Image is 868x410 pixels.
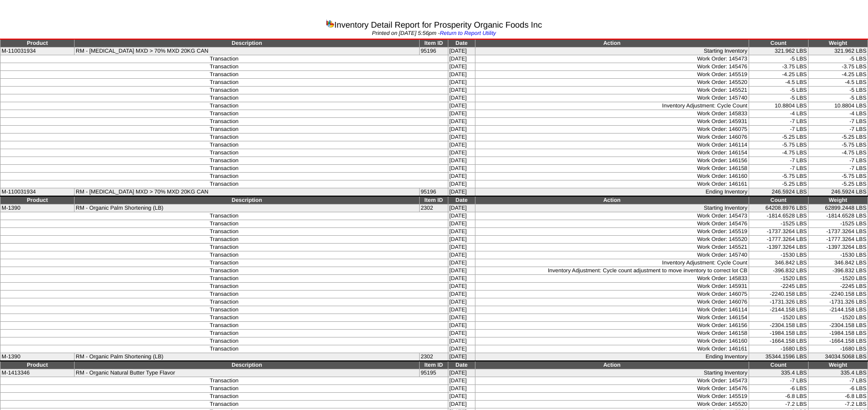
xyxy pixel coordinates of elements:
[419,196,448,204] td: Item ID
[475,393,749,401] td: Work Order: 145519
[808,385,867,393] td: -6 LBS
[475,306,749,314] td: Work Order: 146114
[749,212,808,220] td: -1814.6528 LBS
[808,228,867,236] td: -1737.3264 LBS
[75,369,420,377] td: RM - Organic Natural Butter Type Flavor
[448,188,475,197] td: [DATE]
[475,322,749,330] td: Work Order: 146156
[808,102,867,110] td: 10.8804 LBS
[475,267,749,275] td: Inventory Adjustment: Cycle count adjustment to move inventory to correct lot CB
[448,401,475,408] td: [DATE]
[808,157,867,165] td: -7 LBS
[475,228,749,236] td: Work Order: 145519
[448,47,475,55] td: [DATE]
[448,283,475,291] td: [DATE]
[808,94,867,102] td: -5 LBS
[448,71,475,79] td: [DATE]
[448,361,475,369] td: Date
[475,118,749,126] td: Work Order: 145931
[808,149,867,157] td: -4.75 LBS
[475,126,749,134] td: Work Order: 146075
[1,298,448,306] td: Transaction
[448,228,475,236] td: [DATE]
[475,369,749,377] td: Starting Inventory
[808,71,867,79] td: -4.25 LBS
[808,244,867,251] td: -1397.3264 LBS
[1,322,448,330] td: Transaction
[749,165,808,173] td: -7 LBS
[749,377,808,385] td: -7 LBS
[419,361,448,369] td: Item ID
[1,377,448,385] td: Transaction
[1,165,448,173] td: Transaction
[448,110,475,118] td: [DATE]
[475,47,749,55] td: Starting Inventory
[749,94,808,102] td: -5 LBS
[475,244,749,251] td: Work Order: 145521
[475,291,749,298] td: Work Order: 146075
[1,259,448,267] td: Transaction
[448,134,475,141] td: [DATE]
[448,55,475,63] td: [DATE]
[1,102,448,110] td: Transaction
[749,361,808,369] td: Count
[749,236,808,244] td: -1777.3264 LBS
[808,212,867,220] td: -1814.6528 LBS
[1,345,448,353] td: Transaction
[749,306,808,314] td: -2144.158 LBS
[475,165,749,173] td: Work Order: 146158
[749,173,808,180] td: -5.75 LBS
[749,228,808,236] td: -1737.3264 LBS
[749,220,808,228] td: -1525 LBS
[808,401,867,408] td: -7.2 LBS
[749,259,808,267] td: 346.842 LBS
[749,87,808,94] td: -5 LBS
[475,236,749,244] td: Work Order: 145520
[1,71,448,79] td: Transaction
[1,236,448,244] td: Transaction
[808,220,867,228] td: -1525 LBS
[749,244,808,251] td: -1397.3264 LBS
[808,126,867,134] td: -7 LBS
[749,157,808,165] td: -7 LBS
[808,291,867,298] td: -2240.158 LBS
[749,196,808,204] td: Count
[448,369,475,377] td: [DATE]
[1,306,448,314] td: Transaction
[1,275,448,283] td: Transaction
[448,79,475,87] td: [DATE]
[749,385,808,393] td: -6 LBS
[808,110,867,118] td: -4 LBS
[1,118,448,126] td: Transaction
[808,337,867,345] td: -1664.158 LBS
[1,337,448,345] td: Transaction
[475,157,749,165] td: Work Order: 146156
[749,291,808,298] td: -2240.158 LBS
[749,298,808,306] td: -1731.326 LBS
[475,63,749,71] td: Work Order: 145476
[475,330,749,337] td: Work Order: 146158
[475,141,749,149] td: Work Order: 146114
[749,337,808,345] td: -1664.158 LBS
[475,39,749,47] td: Action
[448,244,475,251] td: [DATE]
[475,87,749,94] td: Work Order: 145521
[475,196,749,204] td: Action
[749,345,808,353] td: -1680 LBS
[1,110,448,118] td: Transaction
[1,87,448,94] td: Transaction
[1,188,75,197] td: M-110031934
[749,126,808,134] td: -7 LBS
[749,118,808,126] td: -7 LBS
[75,361,420,369] td: Description
[808,369,867,377] td: 335.4 LBS
[808,63,867,71] td: -3.75 LBS
[1,291,448,298] td: Transaction
[448,102,475,110] td: [DATE]
[448,165,475,173] td: [DATE]
[808,330,867,337] td: -1984.158 LBS
[749,322,808,330] td: -2304.158 LBS
[448,345,475,353] td: [DATE]
[808,353,867,361] td: 34034.5068 LBS
[749,401,808,408] td: -7.2 LBS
